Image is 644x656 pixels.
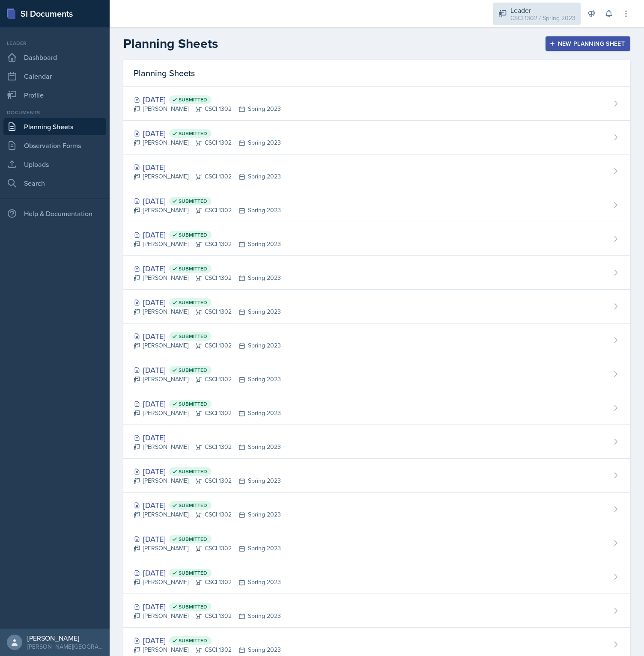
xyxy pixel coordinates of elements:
span: Submitted [179,96,207,103]
span: Submitted [179,299,207,306]
div: [PERSON_NAME] CSCI 1302 Spring 2023 [134,273,281,282]
span: Submitted [179,468,207,475]
div: [DATE] [134,297,281,308]
div: [DATE] [134,466,281,477]
a: [DATE] Submitted [PERSON_NAME]CSCI 1302Spring 2023 [123,526,630,560]
div: [PERSON_NAME] CSCI 1302 Spring 2023 [134,240,281,249]
div: [DATE] [134,432,281,443]
div: [DATE] [134,195,281,207]
span: Submitted [179,232,207,238]
a: [DATE] Submitted [PERSON_NAME]CSCI 1302Spring 2023 [123,87,630,121]
div: [DATE] [134,567,281,579]
a: [DATE] Submitted [PERSON_NAME]CSCI 1302Spring 2023 [123,188,630,222]
div: [DATE] [134,635,281,646]
div: [PERSON_NAME] CSCI 1302 Spring 2023 [134,341,281,350]
a: [DATE] Submitted [PERSON_NAME]CSCI 1302Spring 2023 [123,324,630,357]
a: [DATE] Submitted [PERSON_NAME]CSCI 1302Spring 2023 [123,222,630,256]
span: Submitted [179,198,207,205]
div: CSCI 1302 / Spring 2023 [510,14,575,23]
a: [DATE] Submitted [PERSON_NAME]CSCI 1302Spring 2023 [123,357,630,391]
span: Submitted [179,570,207,576]
button: New Planning Sheet [546,36,630,51]
span: Submitted [179,536,207,543]
div: [DATE] [134,94,281,105]
span: Submitted [179,603,207,610]
a: [DATE] Submitted [PERSON_NAME]CSCI 1302Spring 2023 [123,459,630,493]
a: Observation Forms [3,137,106,154]
a: [DATE] Submitted [PERSON_NAME]CSCI 1302Spring 2023 [123,290,630,324]
div: [PERSON_NAME] CSCI 1302 Spring 2023 [134,172,281,181]
div: [DATE] [134,330,281,342]
div: [PERSON_NAME] CSCI 1302 Spring 2023 [134,138,281,147]
div: [PERSON_NAME] CSCI 1302 Spring 2023 [134,544,281,553]
div: [PERSON_NAME] CSCI 1302 Spring 2023 [134,104,281,113]
a: [DATE] [PERSON_NAME]CSCI 1302Spring 2023 [123,154,630,188]
div: Documents [3,109,106,116]
div: Planning Sheets [123,60,630,87]
div: [PERSON_NAME] CSCI 1302 Spring 2023 [134,375,281,384]
div: Help & Documentation [3,205,106,222]
div: [PERSON_NAME][GEOGRAPHIC_DATA] [27,642,103,651]
a: Profile [3,86,106,104]
span: Submitted [179,502,207,509]
div: [PERSON_NAME] CSCI 1302 Spring 2023 [134,409,281,418]
span: Submitted [179,265,207,272]
a: [DATE] Submitted [PERSON_NAME]CSCI 1302Spring 2023 [123,594,630,628]
div: [DATE] [134,533,281,545]
div: [PERSON_NAME] CSCI 1302 Spring 2023 [134,578,281,587]
div: [PERSON_NAME] [27,634,103,642]
a: [DATE] Submitted [PERSON_NAME]CSCI 1302Spring 2023 [123,121,630,154]
div: [PERSON_NAME] CSCI 1302 Spring 2023 [134,510,281,519]
span: Submitted [179,367,207,374]
div: Leader [510,5,575,15]
div: [PERSON_NAME] CSCI 1302 Spring 2023 [134,476,281,485]
a: Uploads [3,156,106,173]
span: Submitted [179,637,207,644]
div: [DATE] [134,161,281,173]
a: [DATE] Submitted [PERSON_NAME]CSCI 1302Spring 2023 [123,560,630,594]
a: [DATE] Submitted [PERSON_NAME]CSCI 1302Spring 2023 [123,493,630,526]
a: Search [3,175,106,192]
div: [DATE] [134,601,281,612]
span: Submitted [179,401,207,407]
div: [DATE] [134,398,281,410]
div: Leader [3,39,106,47]
h2: Planning Sheets [123,36,218,51]
span: Submitted [179,333,207,340]
div: New Planning Sheet [551,40,625,47]
div: [PERSON_NAME] CSCI 1302 Spring 2023 [134,206,281,215]
a: Dashboard [3,49,106,66]
span: Submitted [179,130,207,137]
a: Planning Sheets [3,118,106,135]
div: [DATE] [134,364,281,376]
div: [PERSON_NAME] CSCI 1302 Spring 2023 [134,645,281,654]
div: [PERSON_NAME] CSCI 1302 Spring 2023 [134,611,281,620]
div: [DATE] [134,229,281,240]
div: [DATE] [134,263,281,274]
a: [DATE] [PERSON_NAME]CSCI 1302Spring 2023 [123,425,630,459]
div: [PERSON_NAME] CSCI 1302 Spring 2023 [134,442,281,451]
div: [DATE] [134,128,281,139]
div: [DATE] [134,499,281,511]
a: [DATE] Submitted [PERSON_NAME]CSCI 1302Spring 2023 [123,256,630,290]
div: [PERSON_NAME] CSCI 1302 Spring 2023 [134,307,281,316]
a: Calendar [3,68,106,85]
a: [DATE] Submitted [PERSON_NAME]CSCI 1302Spring 2023 [123,391,630,425]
